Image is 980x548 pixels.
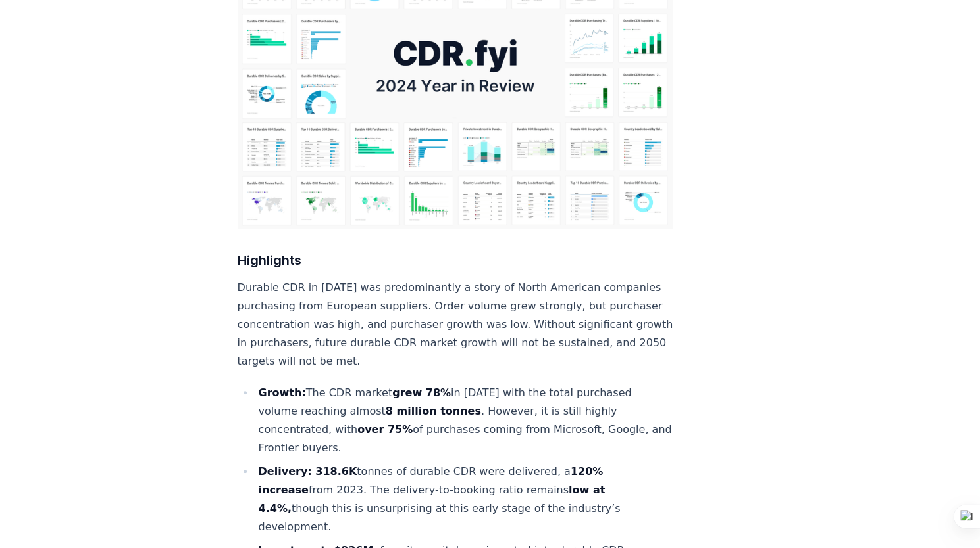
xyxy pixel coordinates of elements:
[259,465,357,478] strong: Delivery: 318.6K
[259,386,306,399] strong: Growth:
[392,386,451,399] strong: grew 78%
[255,384,673,457] li: The CDR market in [DATE] with the total purchased volume reaching almost . However, it is still h...
[357,423,413,436] strong: over 75%
[238,279,673,371] p: Durable CDR in [DATE] was predominantly a story of North American companies purchasing from Europ...
[238,250,673,271] h3: Highlights
[386,405,481,417] strong: 8 million tonnes
[255,463,673,536] li: tonnes of durable CDR were delivered, a from 2023​. The delivery-to-booking ratio remains though ...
